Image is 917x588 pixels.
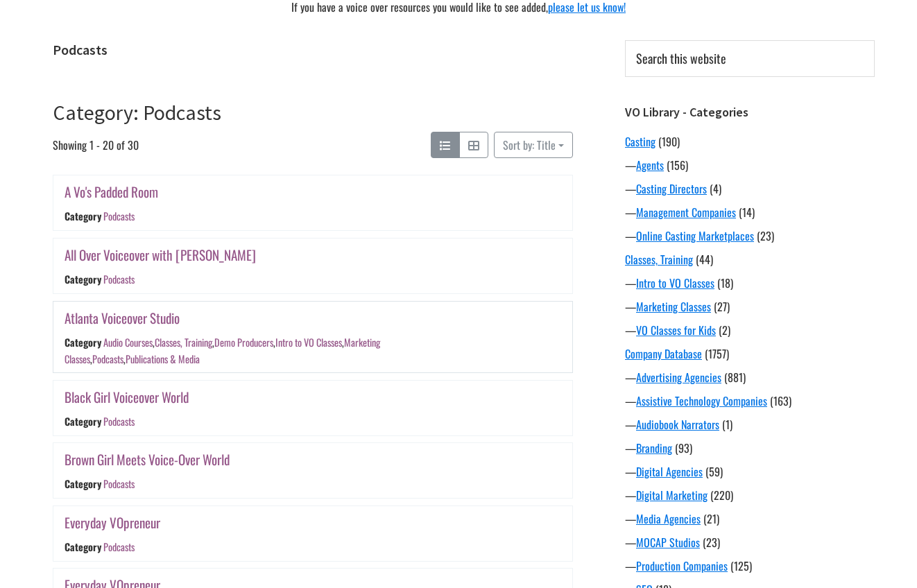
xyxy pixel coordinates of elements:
h3: VO Library - Categories [625,105,875,120]
div: — [625,557,875,574]
a: Podcasts [92,351,123,365]
span: Showing 1 - 20 of 30 [53,132,139,158]
a: Digital Agencies [636,463,703,480]
div: — [625,510,875,527]
span: (125) [730,557,752,574]
div: — [625,487,875,503]
a: Media Agencies [636,510,701,527]
a: Assistive Technology Companies [636,392,767,409]
span: (93) [675,440,692,456]
a: Intro to VO Classes [275,335,342,349]
a: Marketing Classes [65,335,380,365]
div: — [625,157,875,173]
a: Company Database [625,345,702,362]
a: Audio Courses [103,335,153,349]
a: Category: Podcasts [53,99,221,126]
div: — [625,180,875,197]
a: Online Casting Marketplaces [636,227,754,244]
a: Digital Marketing [636,487,708,503]
a: Management Companies [636,204,736,220]
div: — [625,416,875,433]
span: (59) [705,463,723,480]
a: Intro to VO Classes [636,275,714,291]
a: Advertising Agencies [636,369,721,386]
div: — [625,440,875,456]
div: Category [65,539,101,554]
span: (44) [696,251,713,268]
a: A Vo's Padded Room [65,182,158,202]
a: Classes, Training [625,251,693,268]
span: (2) [719,322,730,338]
a: Black Girl Voiceover World [65,387,189,407]
a: Audiobook Narrators [636,416,719,433]
a: Podcasts [103,209,135,224]
a: Podcasts [103,414,135,429]
a: Demo Producers [214,335,273,349]
div: Category [65,335,101,349]
div: — [625,204,875,220]
div: — [625,298,875,315]
a: All Over Voiceover with [PERSON_NAME] [65,245,256,265]
span: (23) [757,227,774,244]
div: Category [65,414,101,429]
a: MOCAP Studios [636,534,700,551]
div: — [625,322,875,338]
div: — [625,227,875,244]
a: Publications & Media [126,351,200,365]
div: — [625,534,875,551]
a: Podcasts [103,539,135,554]
a: Casting Directors [636,180,707,197]
span: (21) [703,510,719,527]
a: Brown Girl Meets Voice-Over World [65,449,230,469]
span: (23) [703,534,720,551]
a: Podcasts [103,272,135,286]
button: Sort by: Title [494,132,573,158]
h1: Podcasts [53,42,573,58]
span: (190) [658,133,680,150]
div: — [625,392,875,409]
a: Agents [636,157,664,173]
a: Atlanta Voiceover Studio [65,308,180,328]
div: — [625,369,875,386]
span: (14) [739,204,755,220]
a: VO Classes for Kids [636,322,716,338]
div: — [625,275,875,291]
span: (18) [717,275,733,291]
a: Branding [636,440,672,456]
div: Category [65,272,101,286]
a: Marketing Classes [636,298,711,315]
a: Everyday VOpreneur [65,512,160,533]
a: Podcasts [103,476,135,491]
span: (163) [770,392,791,409]
a: Casting [625,133,655,150]
span: (220) [710,487,733,503]
div: Category [65,209,101,224]
span: (1757) [705,345,729,362]
span: (1) [722,416,732,433]
a: Classes, Training [155,335,212,349]
a: Production Companies [636,557,728,574]
input: Search this website [625,40,875,77]
div: — [625,463,875,480]
div: Category [65,476,101,491]
span: (156) [667,157,688,173]
span: (4) [710,180,721,197]
span: (27) [714,298,730,315]
div: , , , , , , [65,335,380,365]
span: (881) [724,369,746,386]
